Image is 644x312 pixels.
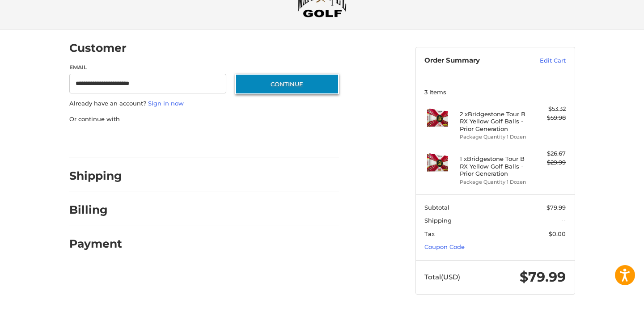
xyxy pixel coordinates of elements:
[424,56,521,65] h3: Order Summary
[69,41,127,55] h2: Customer
[218,132,285,148] iframe: PayPal-venmo
[148,100,184,107] a: Sign in now
[424,204,449,211] span: Subtotal
[530,158,566,167] div: $29.99
[460,133,528,141] li: Package Quantity 1 Dozen
[521,56,566,65] a: Edit Cart
[530,114,566,122] div: $59.98
[235,74,339,94] button: Continue
[66,132,133,148] iframe: PayPal-paypal
[142,132,209,148] iframe: PayPal-paylater
[530,149,566,158] div: $26.67
[460,155,528,177] h4: 1 x Bridgestone Tour B RX Yellow Golf Balls - Prior Generation
[424,217,452,224] span: Shipping
[424,243,465,250] a: Coupon Code
[530,105,566,114] div: $53.32
[424,89,566,96] h3: 3 Items
[460,178,528,186] li: Package Quantity 1 Dozen
[69,63,227,72] label: Email
[424,273,460,281] span: Total (USD)
[69,115,339,124] p: Or continue with
[69,169,122,183] h2: Shipping
[69,99,339,108] p: Already have an account?
[460,110,528,132] h4: 2 x Bridgestone Tour B RX Yellow Golf Balls - Prior Generation
[549,230,566,237] span: $0.00
[547,204,566,211] span: $79.99
[69,203,122,217] h2: Billing
[69,237,122,251] h2: Payment
[424,230,435,237] span: Tax
[561,217,566,224] span: --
